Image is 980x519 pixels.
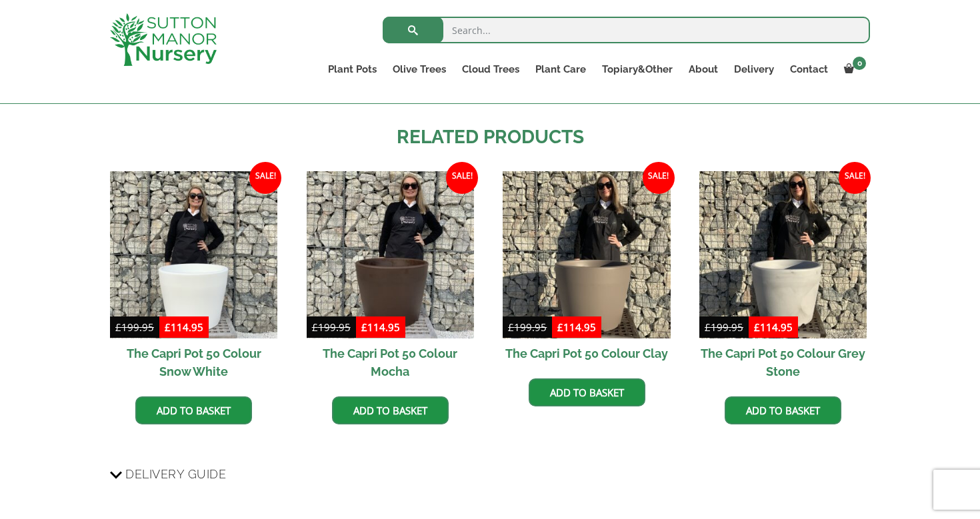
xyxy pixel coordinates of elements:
[527,60,594,79] a: Plant Care
[125,462,226,486] span: Delivery Guide
[312,320,318,334] span: £
[361,320,400,334] bdi: 114.95
[135,396,252,424] a: Add to basket: “The Capri Pot 50 Colour Snow White”
[705,320,743,334] bdi: 199.95
[383,17,870,43] input: Search...
[110,171,277,338] img: The Capri Pot 50 Colour Snow White
[312,320,351,334] bdi: 199.95
[699,171,867,338] img: The Capri Pot 50 Colour Grey Stone
[699,338,867,386] h2: The Capri Pot 50 Colour Grey Stone
[754,320,760,334] span: £
[508,320,514,334] span: £
[726,60,782,79] a: Delivery
[529,378,645,406] a: Add to basket: “The Capri Pot 50 Colour Clay”
[249,162,281,194] span: Sale!
[699,171,867,386] a: Sale! The Capri Pot 50 Colour Grey Stone
[110,13,217,66] img: logo
[332,396,449,424] a: Add to basket: “The Capri Pot 50 Colour Mocha”
[836,60,870,79] a: 0
[320,60,385,79] a: Plant Pots
[307,171,474,386] a: Sale! The Capri Pot 50 Colour Mocha
[508,320,547,334] bdi: 199.95
[115,320,121,334] span: £
[557,320,596,334] bdi: 114.95
[754,320,793,334] bdi: 114.95
[110,171,277,386] a: Sale! The Capri Pot 50 Colour Snow White
[853,57,866,70] span: 0
[643,162,675,194] span: Sale!
[503,171,670,338] img: The Capri Pot 50 Colour Clay
[557,320,563,334] span: £
[705,320,711,334] span: £
[361,320,367,334] span: £
[725,396,841,424] a: Add to basket: “The Capri Pot 50 Colour Grey Stone”
[446,162,478,194] span: Sale!
[165,320,203,334] bdi: 114.95
[307,171,474,338] img: The Capri Pot 50 Colour Mocha
[307,338,474,386] h2: The Capri Pot 50 Colour Mocha
[594,60,681,79] a: Topiary&Other
[839,162,871,194] span: Sale!
[782,60,836,79] a: Contact
[454,60,527,79] a: Cloud Trees
[110,338,277,386] h2: The Capri Pot 50 Colour Snow White
[681,60,726,79] a: About
[115,320,154,334] bdi: 199.95
[110,123,870,151] h2: Related products
[503,171,670,368] a: Sale! The Capri Pot 50 Colour Clay
[503,338,670,368] h2: The Capri Pot 50 Colour Clay
[165,320,171,334] span: £
[385,60,454,79] a: Olive Trees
